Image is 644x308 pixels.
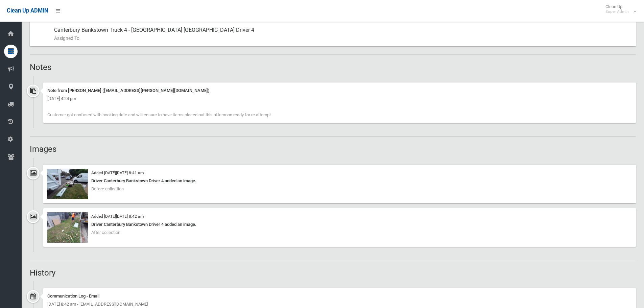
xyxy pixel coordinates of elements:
[47,220,632,229] div: Driver Canterbury Bankstown Driver 4 added an image.
[54,22,630,46] div: Canterbury Bankstown Truck 4 - [GEOGRAPHIC_DATA] [GEOGRAPHIC_DATA] Driver 4
[47,169,88,199] img: 2025-10-1608.41.027487287233365319263.jpg
[30,63,636,72] h2: Notes
[7,7,48,14] span: Clean Up ADMIN
[30,145,636,153] h2: Images
[47,112,271,117] span: Customer got confused with booking date and will ensure to have items placed out this afternoon r...
[47,95,632,103] div: [DATE] 4:24 pm
[47,212,88,243] img: 2025-10-1608.41.481995588606178506591.jpg
[47,292,632,300] div: Communication Log - Email
[91,214,144,219] small: Added [DATE][DATE] 8:42 am
[54,34,630,42] small: Assigned To
[30,268,636,277] h2: History
[605,9,629,14] small: Super Admin
[602,4,636,14] span: Clean Up
[47,177,632,185] div: Driver Canterbury Bankstown Driver 4 added an image.
[91,170,144,175] small: Added [DATE][DATE] 8:41 am
[47,87,632,95] div: Note from [PERSON_NAME] ([EMAIL_ADDRESS][PERSON_NAME][DOMAIN_NAME])
[91,186,124,191] span: Before collection
[91,230,120,235] span: After collection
